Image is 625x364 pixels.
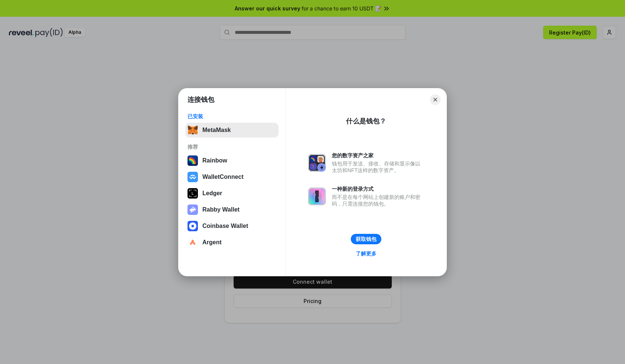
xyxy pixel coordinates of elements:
[185,153,279,168] button: Rainbow
[332,194,424,207] div: 而不是在每个网站上创建新的账户和密码，只需连接您的钱包。
[187,113,276,120] div: 已安装
[332,186,424,192] div: 一种新的登录方式
[356,236,376,242] div: 获取钱包
[185,170,279,184] button: WalletConnect
[187,221,198,231] img: svg+xml,%3Csvg%20width%3D%2228%22%20height%3D%2228%22%20viewBox%3D%220%200%2028%2028%22%20fill%3D...
[308,154,326,172] img: svg+xml,%3Csvg%20xmlns%3D%22http%3A%2F%2Fwww.w3.org%2F2000%2Fsvg%22%20fill%3D%22none%22%20viewBox...
[187,172,198,182] img: svg+xml,%3Csvg%20width%3D%2228%22%20height%3D%2228%22%20viewBox%3D%220%200%2028%2028%22%20fill%3D...
[187,125,198,135] img: svg+xml,%3Csvg%20fill%3D%22none%22%20height%3D%2233%22%20viewBox%3D%220%200%2035%2033%22%20width%...
[308,187,326,205] img: svg+xml,%3Csvg%20xmlns%3D%22http%3A%2F%2Fwww.w3.org%2F2000%2Fsvg%22%20fill%3D%22none%22%20viewBox...
[202,206,240,213] div: Rabby Wallet
[185,202,279,217] button: Rabby Wallet
[187,155,198,166] img: svg+xml,%3Csvg%20width%3D%22120%22%20height%3D%22120%22%20viewBox%3D%220%200%20120%20120%22%20fil...
[187,237,198,248] img: svg+xml,%3Csvg%20width%3D%2228%22%20height%3D%2228%22%20viewBox%3D%220%200%2028%2028%22%20fill%3D...
[185,219,279,233] button: Coinbase Wallet
[185,186,279,201] button: Ledger
[202,157,227,164] div: Rainbow
[346,117,386,126] div: 什么是钱包？
[356,250,376,257] div: 了解更多
[202,127,231,133] div: MetaMask
[185,123,279,138] button: MetaMask
[202,174,244,180] div: WalletConnect
[187,204,198,215] img: svg+xml,%3Csvg%20xmlns%3D%22http%3A%2F%2Fwww.w3.org%2F2000%2Fsvg%22%20fill%3D%22none%22%20viewBox...
[332,160,424,174] div: 钱包用于发送、接收、存储和显示像以太坊和NFT这样的数字资产。
[351,249,381,258] a: 了解更多
[332,152,424,159] div: 您的数字资产之家
[351,234,381,244] button: 获取钱包
[202,190,222,197] div: Ledger
[187,95,214,104] h1: 连接钱包
[185,235,279,250] button: Argent
[202,223,248,229] div: Coinbase Wallet
[187,144,276,150] div: 推荐
[430,94,440,105] button: Close
[187,188,198,199] img: svg+xml,%3Csvg%20xmlns%3D%22http%3A%2F%2Fwww.w3.org%2F2000%2Fsvg%22%20width%3D%2228%22%20height%3...
[202,239,222,246] div: Argent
